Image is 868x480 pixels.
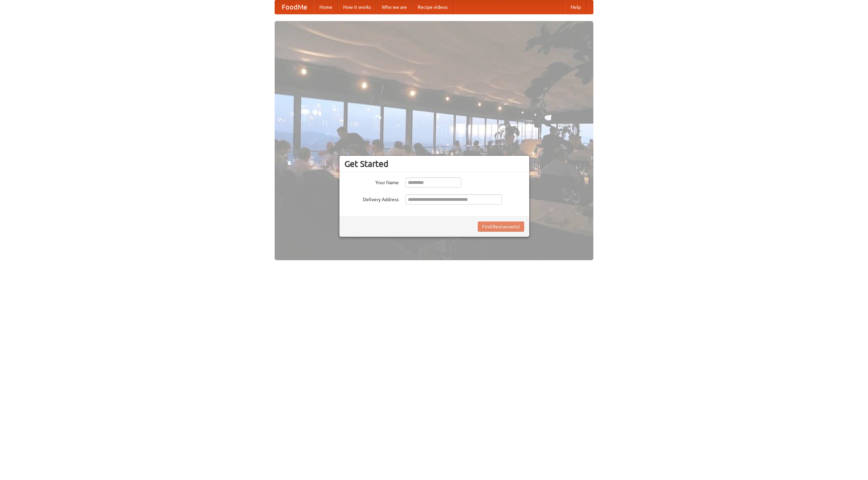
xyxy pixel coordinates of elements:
button: Find Restaurants! [478,222,524,232]
a: FoodMe [275,0,314,14]
a: Who we are [376,0,412,14]
label: Your Name [344,177,399,186]
a: Help [565,0,586,14]
a: Recipe videos [412,0,453,14]
a: How it works [338,0,376,14]
h3: Get Started [344,159,524,169]
label: Delivery Address [344,194,399,203]
a: Home [314,0,338,14]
